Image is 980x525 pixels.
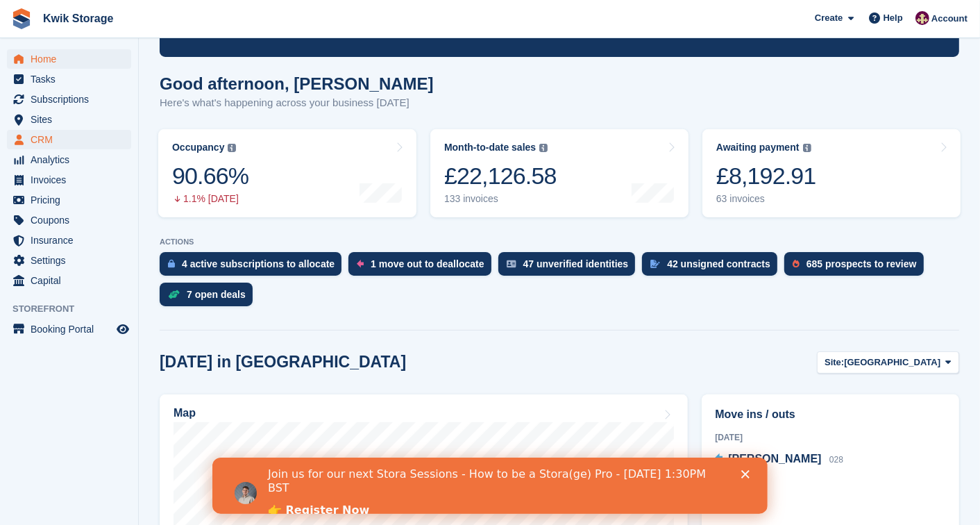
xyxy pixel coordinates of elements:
span: Booking Portal [31,319,114,339]
span: 028 [829,455,843,465]
span: [GEOGRAPHIC_DATA] [844,356,940,369]
a: menu [7,231,131,250]
span: Account [931,12,968,26]
span: Site: [825,356,844,369]
a: menu [7,170,131,190]
div: 133 invoices [444,193,557,205]
span: Pricing [31,190,114,210]
span: Tasks [31,69,114,89]
span: Capital [31,271,114,290]
span: [PERSON_NAME] [728,453,821,465]
div: 7 open deals [187,289,246,300]
img: icon-info-grey-7440780725fd019a000dd9b08b2336e03edf1995a4989e88bcd33f0948082b44.svg [228,144,236,152]
img: verify_identity-adf6edd0f0f0b5bbfe63781bf79b02c33cf7c696d77639b501bdc392416b5a36.svg [507,260,516,268]
a: menu [7,49,131,69]
div: Close [529,12,543,21]
span: Sites [31,110,114,129]
img: contract_signature_icon-13c848040528278c33f63329250d36e43548de30e8caae1d1a13099fd9432cc5.svg [650,260,660,268]
div: 63 invoices [716,193,816,205]
img: ellie tragonette [915,11,929,25]
div: Awaiting payment [716,142,800,153]
a: Awaiting payment £8,192.91 63 invoices [702,129,961,217]
a: menu [7,251,131,270]
span: Settings [31,251,114,270]
a: menu [7,90,131,109]
div: 47 unverified identities [523,258,629,269]
div: 4 active subscriptions to allocate [182,258,335,269]
span: Analytics [31,150,114,169]
a: [PERSON_NAME] 028 [715,451,843,469]
a: menu [7,190,131,210]
h2: Move ins / outs [715,406,946,423]
div: Occupancy [172,142,224,153]
div: 1.1% [DATE] [172,193,248,205]
a: Month-to-date sales £22,126.58 133 invoices [430,129,688,217]
iframe: Intercom live chat banner [212,458,768,514]
a: Preview store [115,321,131,337]
a: menu [7,271,131,290]
p: ACTIONS [160,237,959,247]
a: 👉 Register Now [56,46,157,61]
a: Occupancy 90.66% 1.1% [DATE] [158,129,416,217]
a: 7 open deals [160,283,260,313]
span: CRM [31,130,114,149]
img: move_outs_to_deallocate_icon-f764333ba52eb49d3ac5e1228854f67142a1ed5810a6f6cc68b1a99e826820c5.svg [357,260,364,268]
div: £8,192.91 [716,162,816,190]
div: [DATE] [715,431,946,444]
a: menu [7,110,131,129]
div: 685 prospects to review [806,258,917,269]
span: Insurance [31,231,114,250]
span: Storefront [12,302,138,316]
a: 47 unverified identities [498,252,643,283]
a: menu [7,130,131,149]
img: prospect-51fa495bee0391a8d652442698ab0144808aea92771e9ea1ae160a38d050c398.svg [793,260,800,268]
img: stora-icon-8386f47178a22dfd0bd8f6a31ec36ba5ce8667c1dd55bd0f319d3a0aa187defe.svg [11,8,32,29]
span: Create [815,11,843,25]
a: menu [7,150,131,169]
img: icon-info-grey-7440780725fd019a000dd9b08b2336e03edf1995a4989e88bcd33f0948082b44.svg [539,144,548,152]
span: Invoices [31,170,114,190]
h1: Good afternoon, [PERSON_NAME] [160,74,434,93]
a: 1 move out to deallocate [348,252,498,283]
span: Coupons [31,210,114,230]
div: Month-to-date sales [444,142,536,153]
span: Help [884,11,903,25]
button: Site: [GEOGRAPHIC_DATA] [817,351,959,374]
a: menu [7,319,131,339]
h2: Map [174,407,196,419]
img: deal-1b604bf984904fb50ccaf53a9ad4b4a5d6e5aea283cecdc64d6e3604feb123c2.svg [168,290,180,299]
span: Subscriptions [31,90,114,109]
div: 1 move out to deallocate [371,258,484,269]
a: Kwik Storage [37,7,119,30]
img: icon-info-grey-7440780725fd019a000dd9b08b2336e03edf1995a4989e88bcd33f0948082b44.svg [803,144,811,152]
img: active_subscription_to_allocate_icon-d502201f5373d7db506a760aba3b589e785aa758c864c3986d89f69b8ff3... [168,259,175,268]
a: 42 unsigned contracts [642,252,784,283]
div: 90.66% [172,162,248,190]
a: 685 prospects to review [784,252,931,283]
span: Home [31,49,114,69]
p: Here's what's happening across your business [DATE] [160,95,434,111]
a: menu [7,69,131,89]
div: 42 unsigned contracts [667,258,770,269]
div: £22,126.58 [444,162,557,190]
a: 4 active subscriptions to allocate [160,252,348,283]
h2: [DATE] in [GEOGRAPHIC_DATA] [160,353,406,372]
a: menu [7,210,131,230]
